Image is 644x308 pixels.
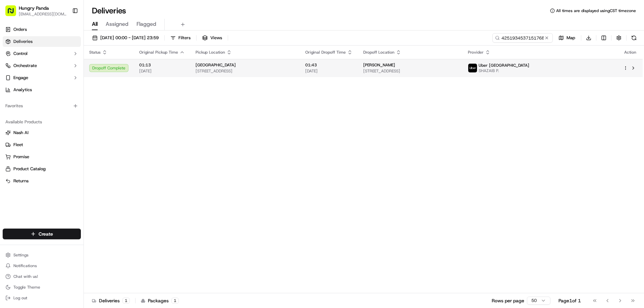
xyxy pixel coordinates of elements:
span: Create [39,231,53,237]
button: Chat with us! [3,272,81,281]
img: Nash [7,7,20,20]
a: 📗Knowledge Base [4,147,54,159]
span: SHAZAIB P. [479,68,529,73]
input: Got a question? Start typing here... [17,43,121,50]
span: 01:43 [305,62,353,68]
button: Map [555,33,578,43]
button: Nash AI [3,127,81,138]
span: [DATE] 00:00 - [DATE] 23:59 [100,35,159,41]
img: 1736555255976-a54dd68f-1ca7-489b-9aae-adbdc363a1c4 [13,104,19,110]
div: Packages [141,297,179,304]
a: Fleet [5,142,78,148]
img: Asif Zaman Khan [7,98,17,108]
span: All times are displayed using CST timezone [556,8,636,13]
span: Toggle Theme [13,285,40,290]
span: Orchestrate [13,63,37,69]
span: [DATE] [139,68,185,74]
div: 1 [122,298,130,304]
span: Analytics [13,87,32,93]
span: Pylon [67,166,81,171]
span: Uber [GEOGRAPHIC_DATA] [479,63,529,68]
span: • [56,122,58,127]
div: Deliveries [92,297,130,304]
button: Create [3,229,81,239]
span: 8月19日 [59,122,75,127]
a: Deliveries [3,36,81,47]
button: Orchestrate [3,60,81,71]
button: Views [199,33,225,43]
span: • [56,104,58,109]
button: Refresh [629,33,639,43]
span: Orders [13,26,27,33]
button: Filters [167,33,194,43]
a: 💻API Documentation [54,147,110,159]
span: Status [89,50,101,55]
a: Nash AI [5,130,78,136]
span: Chat with us! [13,274,38,279]
button: [DATE] 00:00 - [DATE] 23:59 [89,33,162,43]
a: Orders [3,24,81,35]
span: Hungry Panda [19,5,49,11]
button: Engage [3,72,81,83]
span: Engage [13,75,28,81]
button: Promise [3,151,81,162]
img: 1736555255976-a54dd68f-1ca7-489b-9aae-adbdc363a1c4 [7,64,19,76]
span: Log out [13,295,27,301]
span: [PERSON_NAME] [21,104,54,109]
span: Pickup Location [196,50,225,55]
span: API Documentation [63,150,108,157]
span: Original Dropoff Time [305,50,346,55]
button: Settings [3,250,81,260]
button: Start new chat [114,66,122,74]
span: Views [210,35,222,41]
button: Notifications [3,261,81,270]
span: [STREET_ADDRESS] [363,68,457,74]
h1: Deliveries [92,5,126,16]
span: Map [567,35,575,41]
p: Welcome 👋 [7,27,122,38]
span: Product Catalog [13,166,46,172]
span: Dropoff Location [363,50,394,55]
button: Returns [3,176,81,186]
a: Powered byPylon [47,166,81,171]
span: Nash AI [13,130,29,136]
div: Page 1 of 1 [558,297,581,304]
div: 1 [171,298,179,304]
div: Available Products [3,117,81,127]
span: Original Pickup Time [139,50,178,55]
button: Hungry Panda[EMAIL_ADDRESS][DOMAIN_NAME] [3,3,69,19]
a: Analytics [3,84,81,95]
span: [GEOGRAPHIC_DATA] [196,62,236,68]
span: [PERSON_NAME] [363,62,395,68]
div: Past conversations [7,87,45,93]
span: 8月27日 [59,104,75,109]
button: Product Catalog [3,164,81,174]
div: 💻 [57,150,62,156]
span: Promise [13,154,29,160]
div: We're available if you need us! [30,71,92,76]
span: Notifications [13,263,37,268]
button: [EMAIL_ADDRESS][DOMAIN_NAME] [19,11,67,17]
span: Knowledge Base [13,150,51,157]
span: All [92,20,98,28]
p: Rows per page [492,297,524,304]
img: 1736555255976-a54dd68f-1ca7-489b-9aae-adbdc363a1c4 [13,122,19,128]
span: Settings [13,252,29,258]
span: Provider [468,50,484,55]
div: 📗 [7,150,12,156]
a: Product Catalog [5,166,78,172]
span: Fleet [13,142,23,148]
img: uber-new-logo.jpeg [468,64,477,72]
div: Action [623,50,637,55]
button: Control [3,48,81,59]
div: Start new chat [30,64,110,71]
button: Log out [3,293,81,303]
input: Type to search [492,33,553,43]
img: Bea Lacdao [7,116,17,126]
span: Deliveries [13,39,33,45]
span: Filters [178,35,191,41]
span: Flagged [137,20,156,28]
div: Favorites [3,101,81,111]
span: Assigned [106,20,128,28]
